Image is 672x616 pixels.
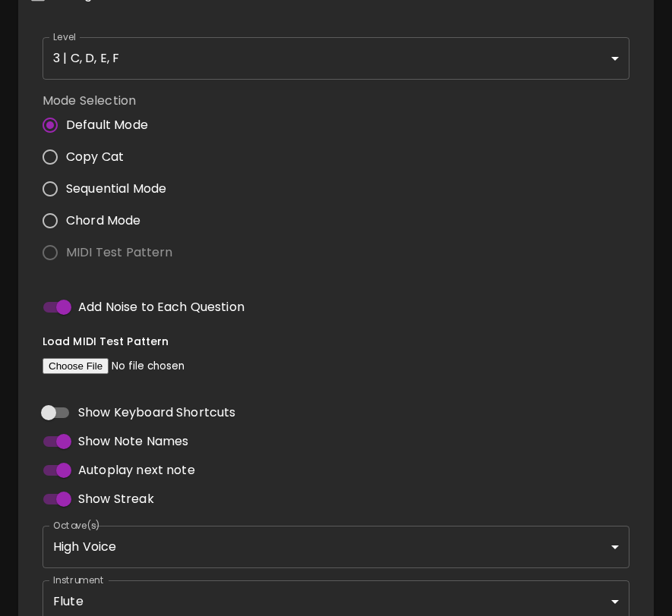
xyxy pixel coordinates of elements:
span: Chord Mode [66,212,141,230]
span: Add Noise to Each Question [78,298,245,316]
div: High Voice [43,526,629,568]
span: Show Keyboard Shortcuts [78,404,235,422]
span: Show Streak [78,490,154,508]
span: Default Mode [66,116,148,134]
label: Level [53,30,77,43]
span: Autoplay next note [78,461,195,479]
label: Instrument [53,574,104,586]
span: Show Note Names [78,432,188,451]
label: Mode Selection [43,92,185,109]
span: MIDI Test Pattern [66,244,173,262]
label: Octave(s) [53,519,101,532]
span: Copy Cat [66,148,124,166]
h6: Load MIDI Test Pattern [43,334,629,350]
div: 3 | C, D, E, F [43,37,629,80]
span: Sequential Mode [66,180,166,198]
